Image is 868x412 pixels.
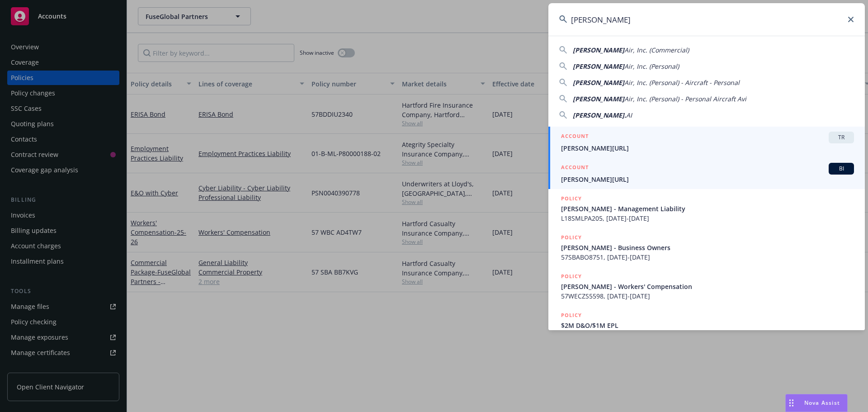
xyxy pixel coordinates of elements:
[626,111,632,119] span: AI
[573,62,624,71] span: [PERSON_NAME]
[548,267,865,306] a: POLICY[PERSON_NAME] - Workers' Compensation57WECZS5598, [DATE]-[DATE]
[832,165,850,173] span: BI
[573,46,624,54] span: [PERSON_NAME]
[548,158,865,189] a: ACCOUNTBI[PERSON_NAME][URL]
[785,394,848,412] button: Nova Assist
[548,3,865,36] input: Search...
[624,62,679,71] span: Air, Inc. (Personal)
[573,95,624,103] span: [PERSON_NAME]
[573,78,624,87] span: [PERSON_NAME]
[561,291,854,301] span: 57WECZS5598, [DATE]-[DATE]
[561,163,589,174] h5: ACCOUNT
[548,306,865,345] a: POLICY$2M D&O/$1M EPL
[561,194,582,203] h5: POLICY
[561,213,854,223] span: L18SMLPA205, [DATE]-[DATE]
[548,228,865,267] a: POLICY[PERSON_NAME] - Business Owners57SBABO8751, [DATE]-[DATE]
[561,175,854,184] span: [PERSON_NAME][URL]
[561,272,582,281] h5: POLICY
[561,321,854,330] span: $2M D&O/$1M EPL
[786,394,797,412] div: Drag to move
[561,311,582,320] h5: POLICY
[561,143,854,153] span: [PERSON_NAME][URL]
[548,127,865,158] a: ACCOUNTTR[PERSON_NAME][URL]
[561,252,854,262] span: 57SBABO8751, [DATE]-[DATE]
[561,282,854,291] span: [PERSON_NAME] - Workers' Compensation
[804,399,840,407] span: Nova Assist
[561,233,582,242] h5: POLICY
[573,111,626,119] span: [PERSON_NAME].
[561,243,854,252] span: [PERSON_NAME] - Business Owners
[832,133,850,142] span: TR
[624,95,746,103] span: Air, Inc. (Personal) - Personal Aircraft Avi
[624,78,740,87] span: Air, Inc. (Personal) - Aircraft - Personal
[624,46,689,54] span: Air, Inc. (Commercial)
[561,204,854,213] span: [PERSON_NAME] - Management Liability
[548,189,865,228] a: POLICY[PERSON_NAME] - Management LiabilityL18SMLPA205, [DATE]-[DATE]
[561,132,589,142] h5: ACCOUNT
